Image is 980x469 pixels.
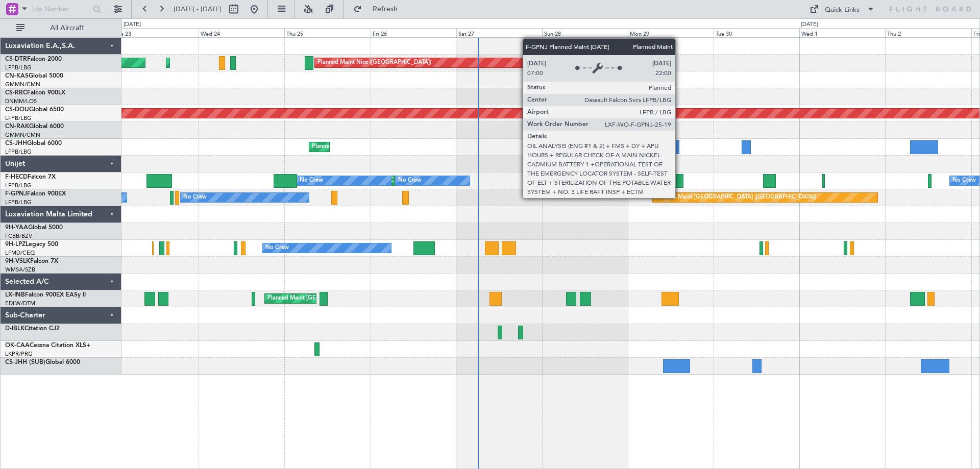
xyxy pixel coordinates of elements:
[5,266,35,274] a: WMSA/SZB
[5,225,63,231] a: 9H-YAAGlobal 5000
[885,28,971,37] div: Thu 2
[5,342,90,349] a: OK-CAACessna Citation XLS+
[5,140,27,146] span: CS-JHH
[5,174,28,180] span: F-HECD
[542,28,628,37] div: Sun 28
[5,258,30,264] span: 9H-VSLK
[371,28,456,37] div: Fri 26
[5,73,63,79] a: CN-KASGlobal 5000
[5,148,32,156] a: LFPB/LBG
[5,249,35,257] a: LFMD/CEQ
[5,191,66,197] a: F-GPNJFalcon 900EX
[5,90,27,96] span: CS-RRC
[825,5,860,15] div: Quick Links
[284,28,370,37] div: Thu 25
[5,174,56,180] a: F-HECDFalcon 7X
[5,342,30,349] span: OK-CAA
[5,140,62,146] a: CS-JHHGlobal 6000
[628,28,714,37] div: Mon 29
[5,350,33,358] a: LKPR/PRG
[5,56,62,62] a: CS-DTRFalcon 2000
[5,359,45,365] span: CS-JHH (SUB)
[317,55,431,70] div: Planned Maint Nice ([GEOGRAPHIC_DATA])
[5,326,60,332] a: D-IBLKCitation CJ2
[5,182,32,189] a: LFPB/LBG
[5,81,40,88] a: GMMN/CMN
[113,28,199,37] div: Tue 23
[265,240,289,256] div: No Crew
[5,124,64,130] a: CN-RAKGlobal 6000
[11,20,111,36] button: All Aircraft
[5,107,29,113] span: CS-DOU
[5,292,86,298] a: LX-INBFalcon 900EX EASy II
[5,90,65,96] a: CS-RRCFalcon 900LX
[5,225,28,231] span: 9H-YAA
[5,258,58,264] a: 9H-VSLKFalcon 7X
[312,139,473,155] div: Planned Maint [GEOGRAPHIC_DATA] ([GEOGRAPHIC_DATA])
[5,232,32,240] a: FCBB/BZV
[267,291,428,306] div: Planned Maint [GEOGRAPHIC_DATA] ([GEOGRAPHIC_DATA])
[5,359,80,365] a: CS-JHH (SUB)Global 6000
[5,64,32,71] a: LFPB/LBG
[655,190,816,205] div: Planned Maint [GEOGRAPHIC_DATA] ([GEOGRAPHIC_DATA])
[801,20,818,29] div: [DATE]
[5,114,32,122] a: LFPB/LBG
[952,173,976,188] div: No Crew
[456,28,542,37] div: Sat 27
[364,6,407,13] span: Refresh
[174,5,222,14] span: [DATE] - [DATE]
[5,97,37,105] a: DNMM/LOS
[799,28,885,37] div: Wed 1
[5,191,27,197] span: F-GPNJ
[5,73,29,79] span: CN-KAS
[5,300,35,307] a: EDLW/DTM
[349,1,410,17] button: Refresh
[5,241,58,248] a: 9H-LPZLegacy 500
[124,20,141,29] div: [DATE]
[398,173,422,188] div: No Crew
[27,24,108,32] span: All Aircraft
[5,326,24,332] span: D-IBLK
[5,107,64,113] a: CS-DOUGlobal 6500
[804,1,880,17] button: Quick Links
[199,28,284,37] div: Wed 24
[5,56,27,62] span: CS-DTR
[5,199,32,206] a: LFPB/LBG
[169,55,221,70] div: Planned Maint Sofia
[5,131,40,139] a: GMMN/CMN
[183,190,207,205] div: No Crew
[5,241,26,248] span: 9H-LPZ
[714,28,799,37] div: Tue 30
[5,292,25,298] span: LX-INB
[31,2,90,17] input: Trip Number
[300,173,323,188] div: No Crew
[5,124,29,130] span: CN-RAK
